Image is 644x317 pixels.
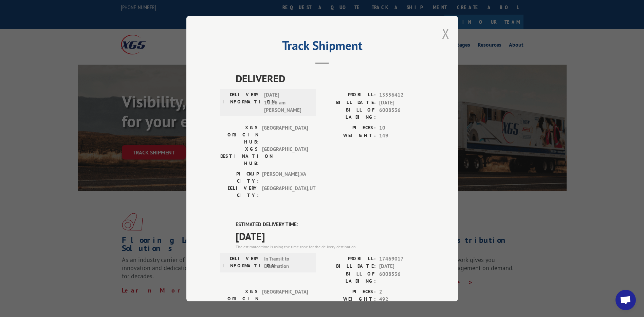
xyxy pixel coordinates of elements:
label: WEIGHT: [322,296,376,303]
label: PIECES: [322,288,376,296]
a: Open chat [615,290,636,310]
label: WEIGHT: [322,132,376,139]
label: DELIVERY CITY: [220,185,259,199]
span: In Transit to Destination [264,255,310,270]
label: DELIVERY INFORMATION: [222,91,261,114]
span: 17469017 [379,255,424,263]
span: [DATE] [236,228,424,244]
div: The estimated time is using the time zone for the delivery destination. [236,244,424,250]
label: DELIVERY INFORMATION: [222,255,261,270]
span: [GEOGRAPHIC_DATA] [262,146,308,167]
span: 10 [379,124,424,132]
label: ESTIMATED DELIVERY TIME: [236,221,424,229]
label: PICKUP CITY: [220,170,259,185]
span: 6008536 [379,106,424,121]
label: XGS DESTINATION HUB: [220,146,259,167]
label: XGS ORIGIN HUB: [220,288,259,309]
span: [GEOGRAPHIC_DATA] , UT [262,185,308,199]
span: [PERSON_NAME] , VA [262,170,308,185]
span: 149 [379,132,424,139]
span: DELIVERED [236,71,424,86]
label: BILL OF LADING: [322,106,376,121]
span: 492 [379,296,424,303]
h2: Track Shipment [220,41,424,54]
label: PROBILL: [322,255,376,263]
span: [DATE] [379,263,424,270]
label: BILL DATE: [322,99,376,106]
span: [DATE] [379,99,424,106]
button: Close modal [442,24,449,43]
label: BILL OF LADING: [322,270,376,284]
label: PIECES: [322,124,376,132]
span: 6008536 [379,270,424,284]
label: BILL DATE: [322,263,376,270]
span: [DATE] 10:26 am [PERSON_NAME] [264,91,310,114]
span: [GEOGRAPHIC_DATA] [262,124,308,146]
span: 13556412 [379,91,424,99]
span: 2 [379,288,424,296]
span: [GEOGRAPHIC_DATA] [262,288,308,309]
label: PROBILL: [322,91,376,99]
label: XGS ORIGIN HUB: [220,124,259,146]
